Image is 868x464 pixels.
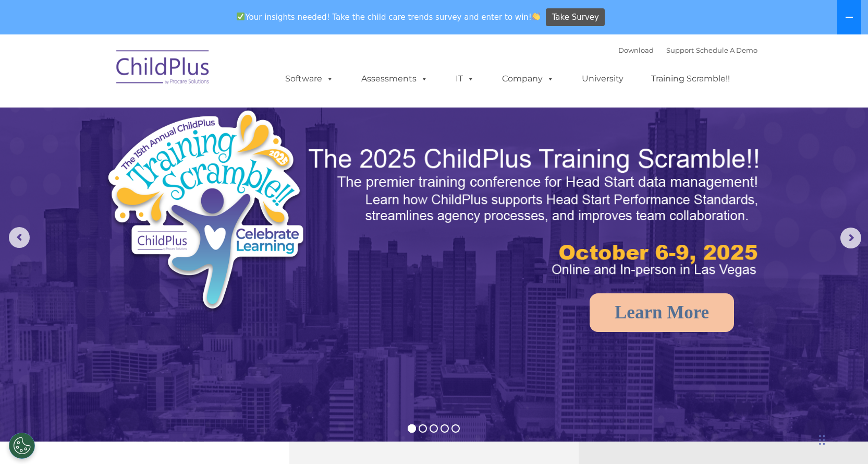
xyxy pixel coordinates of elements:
a: Take Survey [546,8,605,27]
a: Training Scramble!! [641,68,740,89]
a: IT [445,68,485,89]
a: Support [666,46,694,54]
button: Cookies Settings [9,433,35,459]
a: Assessments [351,68,438,89]
font: | [618,46,757,54]
img: ✅ [237,13,244,20]
a: Software [275,68,344,89]
a: Download [618,46,654,54]
a: Schedule A Demo [696,46,757,54]
img: 👏 [532,13,540,20]
span: Last name [145,69,177,77]
span: Phone number [145,112,189,120]
a: Company [492,68,565,89]
span: Take Survey [552,8,599,27]
div: Drag [819,424,825,456]
iframe: Chat Widget [698,351,868,464]
a: University [571,68,634,89]
img: ChildPlus by Procare Solutions [111,43,215,95]
a: Learn More [590,293,734,332]
span: Your insights needed! Take the child care trends survey and enter to win! [233,7,545,27]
